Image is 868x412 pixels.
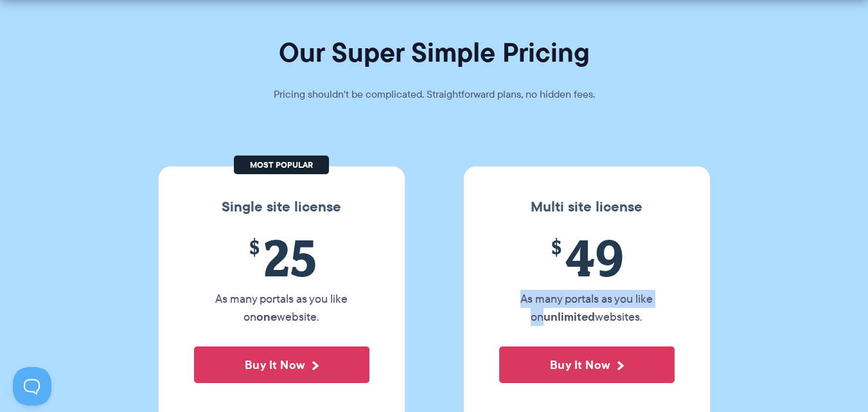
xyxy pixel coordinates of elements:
p: As many portals as you like on websites. [499,290,675,326]
h3: Multi site license [477,199,697,215]
h3: Single site license [172,199,392,215]
p: Pricing shouldn't be complicated. Straightforward plans, no hidden fees. [242,85,627,103]
iframe: Toggle Customer Support [13,367,51,406]
strong: unlimited [544,308,595,325]
p: As many portals as you like on website. [194,290,369,326]
strong: one [256,308,277,325]
button: Buy It Now [194,346,369,383]
button: Buy It Now [499,346,675,383]
span: 25 [194,228,369,287]
span: 49 [499,228,675,287]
